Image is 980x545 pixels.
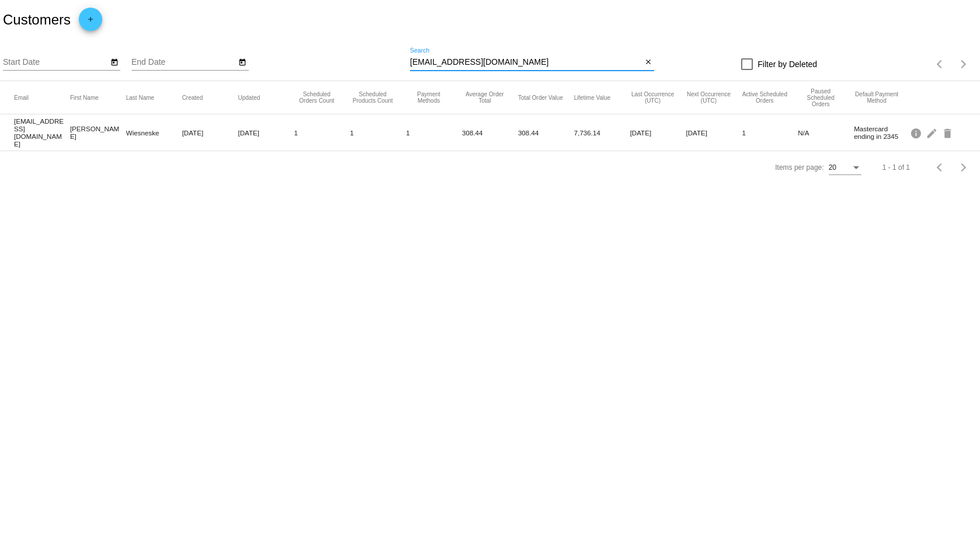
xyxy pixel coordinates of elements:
[3,12,71,28] h2: Customers
[294,91,339,104] button: Change sorting for TotalScheduledOrdersCount
[238,94,260,101] button: Change sorting for UpdatedUtc
[294,126,350,139] mat-cell: 1
[630,91,676,104] button: Change sorting for LastScheduledOrderOccurrenceUtc
[410,58,642,67] input: Search
[854,91,899,104] button: Change sorting for DefaultPaymentMethod
[630,126,686,139] mat-cell: [DATE]
[757,57,817,71] span: Filter by Deleted
[574,94,611,101] button: Change sorting for ScheduledOrderLTV
[14,114,70,151] mat-cell: [EMAIL_ADDRESS][DOMAIN_NAME]
[126,94,154,101] button: Change sorting for LastName
[126,126,182,139] mat-cell: Wiesneske
[829,163,836,172] span: 20
[237,55,249,68] button: Open calendar
[70,122,126,143] mat-cell: [PERSON_NAME]
[686,91,732,104] button: Change sorting for NextScheduledOrderOccurrenceUtc
[642,57,654,69] button: Clear
[462,91,508,104] button: Change sorting for AverageScheduledOrderTotal
[131,58,237,67] input: End Date
[952,156,975,179] button: Next page
[910,124,924,142] mat-icon: info
[84,15,98,29] mat-icon: add
[854,122,910,143] mat-cell: Mastercard ending in 2345
[350,91,395,104] button: Change sorting for TotalProductsScheduledCount
[742,126,798,139] mat-cell: 1
[14,94,29,101] button: Change sorting for Email
[574,126,630,139] mat-cell: 7,736.14
[686,126,742,139] mat-cell: [DATE]
[952,53,975,76] button: Next page
[775,163,823,172] div: Items per page:
[882,163,910,172] div: 1 - 1 of 1
[3,58,108,67] input: Start Date
[462,126,518,139] mat-cell: 308.44
[182,126,238,139] mat-cell: [DATE]
[108,55,120,68] button: Open calendar
[798,88,843,107] button: Change sorting for PausedScheduledOrdersCount
[406,126,462,139] mat-cell: 1
[518,126,574,139] mat-cell: 308.44
[518,94,563,101] button: Change sorting for TotalScheduledOrderValue
[742,91,787,104] button: Change sorting for ActiveScheduledOrdersCount
[644,58,652,67] mat-icon: close
[406,91,451,104] button: Change sorting for PaymentMethodsCount
[70,94,99,101] button: Change sorting for FirstName
[238,126,294,139] mat-cell: [DATE]
[798,126,854,139] mat-cell: N/A
[829,164,861,172] mat-select: Items per page:
[941,124,955,142] mat-icon: delete
[929,156,952,179] button: Previous page
[350,126,406,139] mat-cell: 1
[182,94,203,101] button: Change sorting for CreatedUtc
[929,53,952,76] button: Previous page
[926,124,940,142] mat-icon: edit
